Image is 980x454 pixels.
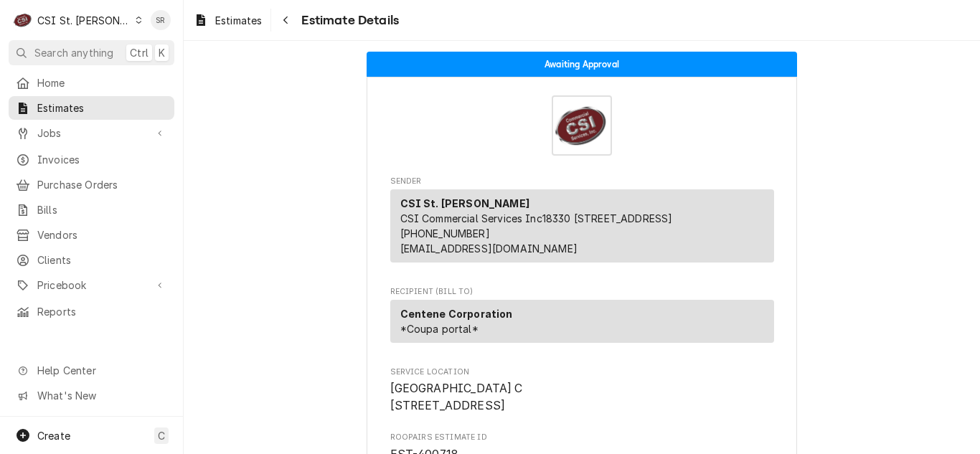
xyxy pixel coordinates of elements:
[158,428,165,443] span: C
[390,286,774,349] div: Estimate Recipient
[390,300,774,349] div: Recipient (Bill To)
[37,252,167,268] span: Clients
[297,11,399,30] span: Estimate Details
[400,212,673,224] span: CSI Commercial Services Inc18330 [STREET_ADDRESS]
[400,308,513,320] strong: Centene Corporation
[9,198,174,222] a: Bills
[390,382,523,412] span: [GEOGRAPHIC_DATA] C [STREET_ADDRESS]
[400,227,490,240] a: [PHONE_NUMBER]
[9,248,174,272] a: Clients
[9,173,174,197] a: Purchase Orders
[151,10,171,30] div: SR
[37,304,167,319] span: Reports
[37,126,146,141] span: Jobs
[13,10,33,30] div: CSI St. Louis's Avatar
[37,430,70,442] span: Create
[390,432,774,443] span: Roopairs Estimate ID
[400,323,479,335] span: *Coupa portal*
[390,380,774,414] span: Service Location
[130,45,149,60] span: Ctrl
[37,388,166,403] span: What's New
[390,366,774,378] span: Service Location
[9,359,174,382] a: Go to Help Center
[215,13,262,28] span: Estimates
[274,9,297,32] button: Navigate back
[13,10,33,30] div: C
[188,9,268,32] a: Estimates
[9,273,174,297] a: Go to Pricebook
[390,366,774,415] div: Service Location
[159,45,165,60] span: K
[34,45,113,60] span: Search anything
[37,152,167,167] span: Invoices
[9,223,174,247] a: Vendors
[9,40,174,65] button: Search anythingCtrlK
[37,100,167,115] span: Estimates
[545,60,619,69] span: Awaiting Approval
[9,96,174,120] a: Estimates
[37,227,167,242] span: Vendors
[37,13,131,28] div: CSI St. [PERSON_NAME]
[400,197,529,209] strong: CSI St. [PERSON_NAME]
[390,189,774,268] div: Sender
[552,95,612,156] img: Logo
[9,300,174,323] a: Reports
[9,121,174,145] a: Go to Jobs
[367,52,797,77] div: Status
[390,176,774,269] div: Estimate Sender
[37,202,167,217] span: Bills
[151,10,171,30] div: Stephani Roth's Avatar
[400,242,578,255] a: [EMAIL_ADDRESS][DOMAIN_NAME]
[390,176,774,187] span: Sender
[9,71,174,95] a: Home
[390,189,774,263] div: Sender
[37,363,166,378] span: Help Center
[390,300,774,343] div: Recipient (Bill To)
[37,177,167,192] span: Purchase Orders
[37,75,167,90] span: Home
[37,278,146,293] span: Pricebook
[9,148,174,171] a: Invoices
[9,384,174,407] a: Go to What's New
[390,286,774,298] span: Recipient (Bill To)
